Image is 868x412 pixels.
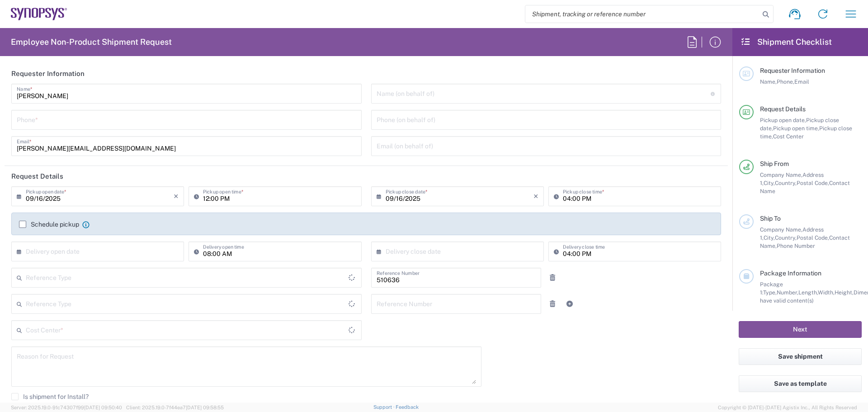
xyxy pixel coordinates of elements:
[760,105,806,113] span: Request Details
[563,298,576,310] a: Add Reference
[760,171,802,178] span: Company Name,
[777,78,794,85] span: Phone,
[773,125,819,132] span: Pickup open time,
[777,289,798,296] span: Number,
[760,78,777,85] span: Name,
[797,180,829,186] span: Postal Code,
[533,189,538,204] i: ×
[525,5,759,23] input: Shipment, tracking or reference number
[11,393,89,400] label: Is shipment for Install?
[818,289,835,296] span: Width,
[396,404,419,410] a: Feedback
[773,133,804,140] span: Cost Center
[174,189,179,204] i: ×
[760,281,783,296] span: Package 1:
[798,289,818,296] span: Length,
[739,321,862,338] button: Next
[760,67,825,74] span: Requester Information
[11,69,85,78] h2: Requester Information
[764,234,775,241] span: City,
[764,180,775,186] span: City,
[775,180,797,186] span: Country,
[546,298,559,310] a: Remove Reference
[797,234,829,241] span: Postal Code,
[760,226,802,233] span: Company Name,
[19,221,79,228] label: Schedule pickup
[186,405,224,410] span: [DATE] 09:58:55
[760,160,789,167] span: Ship From
[835,289,854,296] span: Height,
[760,215,781,222] span: Ship To
[739,348,862,365] button: Save shipment
[760,117,806,123] span: Pickup open date,
[373,404,396,410] a: Support
[775,234,797,241] span: Country,
[760,270,821,277] span: Package Information
[777,242,815,249] span: Phone Number
[794,78,809,85] span: Email
[718,403,857,412] span: Copyright © [DATE]-[DATE] Agistix Inc., All Rights Reserved
[126,405,224,410] span: Client: 2025.19.0-7f44ea7
[84,405,122,410] span: [DATE] 09:50:40
[546,271,559,284] a: Remove Reference
[741,37,832,47] h2: Shipment Checklist
[11,37,172,47] h2: Employee Non-Product Shipment Request
[763,289,777,296] span: Type,
[11,172,63,181] h2: Request Details
[739,375,862,392] button: Save as template
[11,405,122,410] span: Server: 2025.19.0-91c74307f99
